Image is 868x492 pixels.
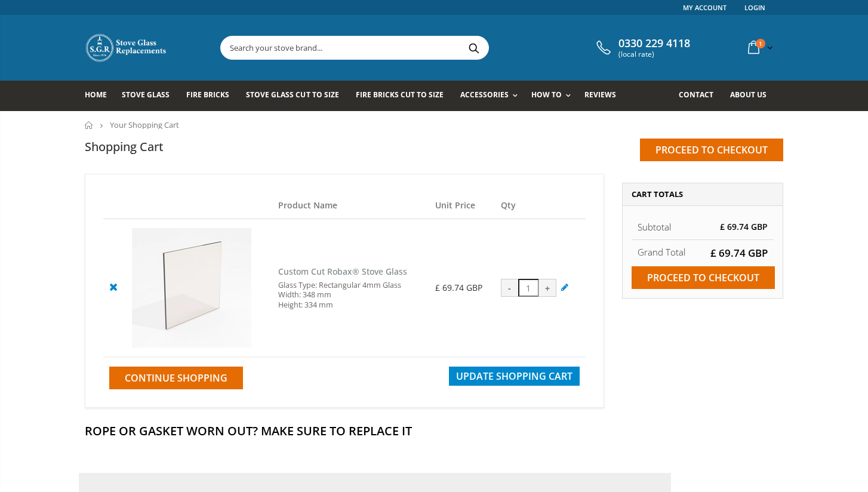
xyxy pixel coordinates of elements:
input: Search your stove brand... [221,36,622,59]
a: Continue Shopping [109,367,243,389]
th: Product Name [272,192,429,219]
span: £ 69.74 GBP [435,282,482,293]
a: Stove Glass Cut To Size [246,81,347,111]
span: Update Shopping Cart [456,370,572,383]
span: Continue Shopping [125,371,227,385]
span: Contact [679,90,713,100]
input: Proceed to checkout [632,266,775,289]
span: £ 69.74 GBP [710,246,768,260]
th: Qty [495,192,586,219]
th: Unit Price [429,192,495,219]
span: 0330 229 4118 [618,37,690,50]
span: Accessories [460,90,509,100]
a: Reviews [584,81,625,111]
span: Stove Glass [122,90,170,100]
span: Fire Bricks [186,90,229,100]
span: Cart Totals [632,189,683,199]
img: Custom Cut Robax® Stove Glass - Pool #2 [132,228,251,348]
button: Search [460,36,487,59]
span: £ 69.74 GBP [720,221,768,232]
span: Reviews [584,90,616,100]
span: Fire Bricks Cut To Size [356,90,444,100]
a: Home [85,121,94,129]
a: 1 [743,36,775,59]
button: Update Shopping Cart [449,367,580,386]
a: Home [85,81,116,111]
a: About us [730,81,775,111]
a: How To [531,81,577,111]
span: How To [531,90,562,100]
a: 0330 229 4118 (local rate) [593,37,690,59]
div: - [501,279,519,297]
span: Home [85,90,107,100]
div: + [538,279,556,297]
span: (local rate) [618,50,690,59]
a: Custom Cut Robax® Stove Glass [278,266,407,277]
a: Fire Bricks [186,81,238,111]
span: Subtotal [638,221,671,233]
span: Your Shopping Cart [110,119,179,130]
h1: Shopping Cart [85,139,164,155]
strong: Grand Total [638,246,685,258]
input: Proceed to checkout [640,139,783,161]
a: Stove Glass [122,81,178,111]
a: Fire Bricks Cut To Size [356,81,453,111]
h2: Rope Or Gasket Worn Out? Make Sure To Replace It [85,423,783,439]
div: Glass Type: Rectangular 4mm Glass Width: 348 mm Height: 334 mm [278,281,423,310]
a: Accessories [460,81,524,111]
a: Contact [679,81,722,111]
span: About us [730,90,767,100]
span: 1 [756,39,765,48]
span: Stove Glass Cut To Size [246,90,338,100]
img: Stove Glass Replacement [85,33,168,63]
